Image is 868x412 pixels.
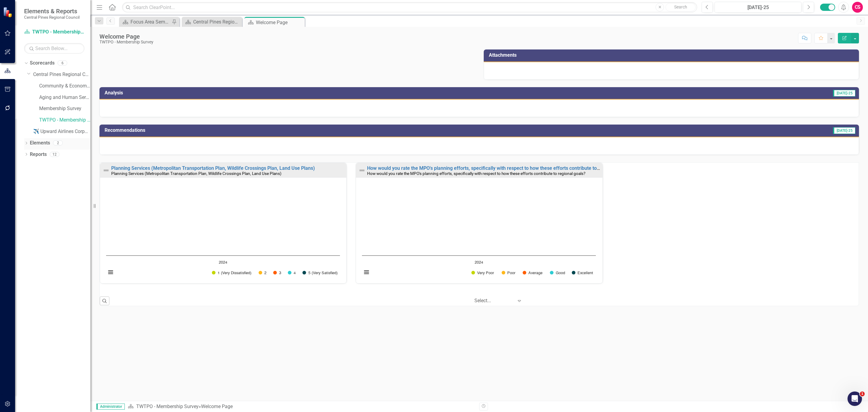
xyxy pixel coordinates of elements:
[715,2,801,13] button: [DATE]-25
[105,90,439,96] h3: Analysis
[852,2,863,13] button: CS
[665,3,696,11] button: Search
[717,4,799,11] div: [DATE]-25
[122,2,697,13] input: Search ClearPoint...
[39,94,90,101] a: Aging and Human Services
[30,140,50,147] a: Elements
[39,105,90,112] a: Membership Survey
[50,152,59,157] div: 12
[128,403,475,410] div: »
[136,404,199,409] a: TWTPO - Membership Survey
[111,171,281,176] small: Planning Services (Metropolitan Transportation Plan, Wildlife Crossings Plan, Land Use Plans)
[256,19,303,26] div: Welcome Page
[502,271,516,275] button: Show Poor
[131,18,170,26] div: Focus Area Semi Annual Updates
[833,90,855,97] span: [DATE]-25
[30,60,55,67] a: Scorecards
[288,271,296,275] button: Show 4
[99,40,153,44] div: TWTPO - Membership Survey
[359,184,599,282] div: Chart. Highcharts interactive chart.
[58,61,67,66] div: 6
[103,184,343,282] div: Chart. Highcharts interactive chart.
[356,163,602,284] div: Double-Click to Edit
[471,271,495,275] button: Show Very Poor
[212,271,252,275] button: Show 1 (Very Dissatisfied)
[39,117,90,124] a: TWTPO - Membership Survey
[362,268,371,277] button: View chart menu, Chart
[674,5,687,9] span: Search
[33,128,90,135] a: ✈️ Upward Airlines Corporate
[24,43,84,54] input: Search Below...
[106,268,115,277] button: View chart menu, Chart
[183,18,241,26] a: Central Pines Regional Council [DATE]-[DATE] Strategic Business Plan Summary
[33,71,90,78] a: Central Pines Regional Council Strategic Plan
[359,184,599,282] svg: Interactive chart
[53,141,63,146] div: 2
[193,18,241,26] div: Central Pines Regional Council [DATE]-[DATE] Strategic Business Plan Summary
[39,83,90,90] a: Community & Economic Development
[358,167,366,174] img: Not Defined
[24,8,80,15] span: Elements & Reports
[475,261,483,265] text: 2024
[848,391,862,406] iframe: Intercom live chat
[96,404,125,410] span: Administrator
[303,271,338,275] button: Show 5 (Very Satisfied)
[121,18,170,26] a: Focus Area Semi Annual Updates
[259,271,266,275] button: Show 2
[24,29,84,36] a: TWTPO - Membership Survey
[111,165,315,171] a: Planning Services (Metropolitan Transportation Plan, Wildlife Crossings Plan, Land Use Plans)
[367,165,631,171] a: How would you rate the MPO's planning efforts, specifically with respect to how these efforts con...
[3,7,14,17] img: ClearPoint Strategy
[99,33,153,40] div: Welcome Page
[489,52,856,58] h3: Attachments
[550,271,565,275] button: Show Good
[523,271,543,275] button: Show Average
[102,167,110,174] img: Not Defined
[572,271,593,275] button: Show Excellent
[367,171,585,176] small: How would you rate the MPO's planning efforts, specifically with respect to how these efforts con...
[103,184,343,282] svg: Interactive chart
[833,127,855,134] span: [DATE]-25
[30,151,47,158] a: Reports
[860,391,865,396] span: 1
[24,15,80,20] small: Central Pines Regional Council
[273,271,281,275] button: Show 3
[219,261,227,265] text: 2024
[105,128,585,133] h3: Recommendations
[100,163,347,284] div: Double-Click to Edit
[201,404,233,409] div: Welcome Page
